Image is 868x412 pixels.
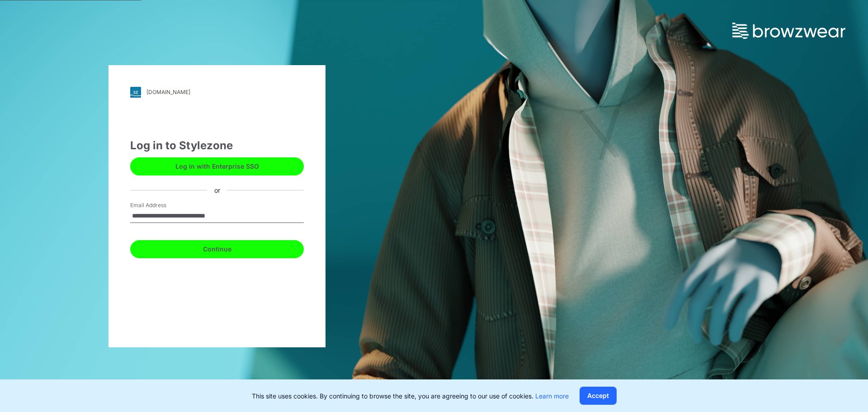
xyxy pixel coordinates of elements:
label: Email Address [130,201,193,209]
a: [DOMAIN_NAME] [130,87,304,98]
img: browzwear-logo.73288ffb.svg [732,23,845,39]
div: or [207,185,227,195]
div: Log in to Stylezone [130,137,304,154]
button: Continue [130,240,304,258]
p: This site uses cookies. By continuing to browse the site, you are agreeing to our use of cookies. [252,391,569,401]
button: Accept [580,387,617,405]
button: Log in with Enterprise SSO [130,157,304,175]
img: svg+xml;base64,PHN2ZyB3aWR0aD0iMjgiIGhlaWdodD0iMjgiIHZpZXdCb3g9IjAgMCAyOCAyOCIgZmlsbD0ibm9uZSIgeG... [130,87,141,98]
a: Learn more [535,392,569,400]
div: [DOMAIN_NAME] [146,89,190,95]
